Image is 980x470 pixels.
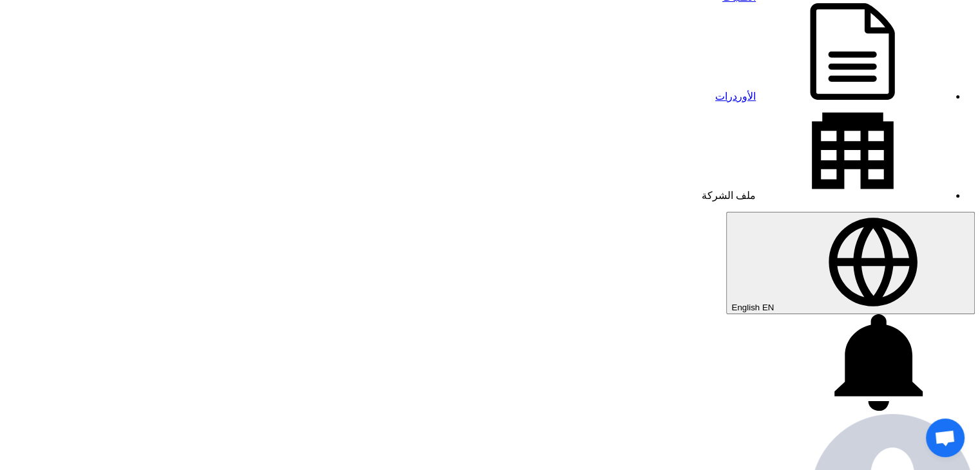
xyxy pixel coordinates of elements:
span: English [731,303,760,312]
a: ملف الشركة [702,190,949,201]
a: الأوردرات [715,91,949,102]
span: EN [762,303,774,312]
a: Open chat [926,418,965,457]
button: English EN [726,212,975,314]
